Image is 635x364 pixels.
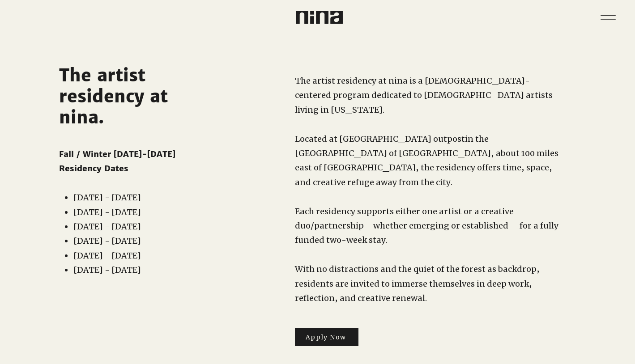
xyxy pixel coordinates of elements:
span: [DATE] - [DATE] [73,265,141,275]
a: Apply Now [295,328,358,346]
span: The artist residency at nina. [59,65,168,128]
span: Located at [GEOGRAPHIC_DATA] outpost [295,134,465,144]
span: [DATE] - [DATE] [73,192,141,203]
img: Nina Logo CMYK_Charcoal.png [296,11,343,24]
span: Each residency supports either one artist or a creative duo/partnership—whether emerging or estab... [295,206,558,245]
span: With no distractions and the quiet of the forest as backdrop, residents are invited to immerse th... [295,264,540,303]
button: Menu [594,4,622,31]
span: [DATE] - [DATE] [73,221,141,232]
span: The artist residency at nina is a [DEMOGRAPHIC_DATA]-centered program dedicated to [DEMOGRAPHIC_D... [295,76,553,115]
span: [DATE] - [DATE] [73,250,141,261]
span: [DATE] - [DATE] [73,236,141,246]
span: Fall / Winter [DATE]-[DATE] Residency Dates [59,149,175,174]
nav: Site [594,4,622,31]
span: [DATE] - [DATE] [73,207,141,217]
span: in the [GEOGRAPHIC_DATA] of [GEOGRAPHIC_DATA], about 100 miles east of [GEOGRAPHIC_DATA], the res... [295,134,558,187]
span: Apply Now [306,333,346,341]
